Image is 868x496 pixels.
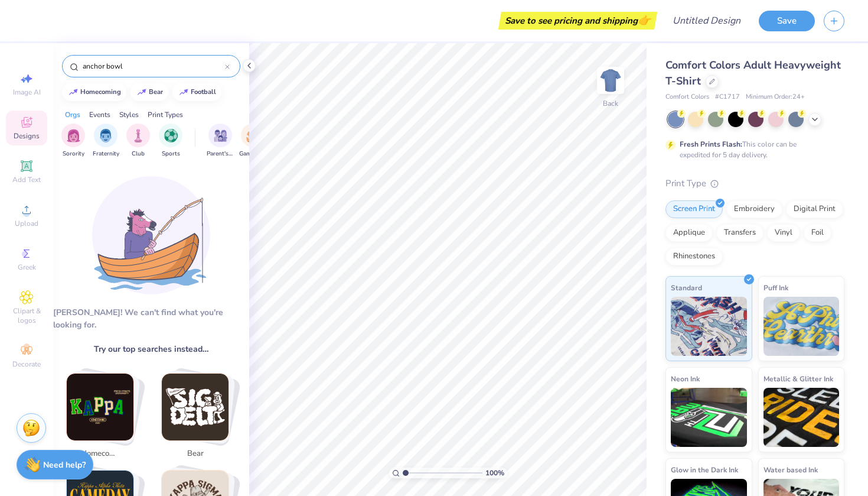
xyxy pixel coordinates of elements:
span: 👉 [638,13,651,27]
input: Untitled Design [663,9,750,33]
button: filter button [93,124,119,158]
span: Clipart & logos [6,306,47,325]
div: filter for Sports [159,124,182,158]
span: Add Text [12,175,41,184]
div: homecoming [80,89,121,95]
span: Try our top searches instead… [94,343,208,355]
img: Loading... [92,176,210,294]
button: filter button [126,124,150,158]
span: Comfort Colors Adult Heavyweight T-Shirt [665,58,841,88]
button: filter button [159,124,182,158]
div: football [191,89,216,95]
span: Club [132,150,145,158]
span: homecoming [81,448,119,460]
div: Digital Print [786,200,843,218]
button: Stack Card Button homecoming [59,373,148,464]
div: bear [149,89,163,95]
img: Back [599,69,622,92]
div: Rhinestones [665,248,723,265]
button: Stack Card Button bear [154,373,243,464]
span: Water based Ink [763,463,818,476]
div: Events [89,109,110,120]
button: filter button [207,124,234,158]
img: trend_line.gif [179,89,188,96]
input: Try "Alpha" [81,60,225,72]
img: Club Image [132,129,145,142]
span: Minimum Order: 24 + [746,92,805,102]
span: bear [176,448,214,460]
span: Neon Ink [671,372,700,385]
img: Puff Ink [763,297,840,356]
div: Styles [119,109,139,120]
img: Parent's Weekend Image [214,129,227,142]
div: Back [603,98,618,109]
div: Transfers [716,224,763,242]
img: homecoming [67,374,133,440]
img: bear [162,374,229,440]
div: Vinyl [767,224,800,242]
button: filter button [239,124,266,158]
img: Standard [671,297,747,356]
div: Save to see pricing and shipping [501,12,654,30]
div: This color can be expedited for 5 day delivery. [680,139,825,160]
span: Upload [15,219,38,228]
img: Fraternity Image [99,129,112,142]
button: football [172,83,221,101]
div: filter for Sorority [61,124,85,158]
span: Glow in the Dark Ink [671,463,738,476]
button: filter button [61,124,85,158]
div: Orgs [65,109,80,120]
span: Comfort Colors [665,92,709,102]
div: Applique [665,224,713,242]
span: Image AI [13,87,41,97]
span: # C1717 [715,92,740,102]
img: Sports Image [164,129,178,142]
span: 100 % [485,468,504,478]
button: Save [759,11,815,31]
span: Puff Ink [763,281,788,294]
span: Fraternity [93,150,119,158]
div: [PERSON_NAME]! We can't find what you're looking for. [53,306,249,331]
span: Metallic & Glitter Ink [763,372,833,385]
strong: Fresh Prints Flash: [680,140,742,149]
span: Sorority [63,150,84,158]
img: Sorority Image [67,129,80,142]
span: Decorate [12,359,41,369]
img: Neon Ink [671,388,747,447]
span: Parent's Weekend [207,150,234,158]
strong: Need help? [43,459,86,471]
img: Game Day Image [246,129,260,142]
button: homecoming [62,83,126,101]
div: Screen Print [665,200,723,218]
div: Print Type [665,177,844,190]
span: Designs [14,131,40,141]
span: Sports [162,150,180,158]
div: Embroidery [726,200,782,218]
span: Game Day [239,150,266,158]
img: trend_line.gif [68,89,78,96]
div: filter for Parent's Weekend [207,124,234,158]
div: filter for Fraternity [93,124,119,158]
div: Print Types [148,109,183,120]
span: Greek [18,262,36,272]
div: filter for Game Day [239,124,266,158]
img: trend_line.gif [137,89,146,96]
img: Metallic & Glitter Ink [763,388,840,447]
button: bear [130,83,168,101]
div: Foil [804,224,831,242]
div: filter for Club [126,124,150,158]
span: Standard [671,281,702,294]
